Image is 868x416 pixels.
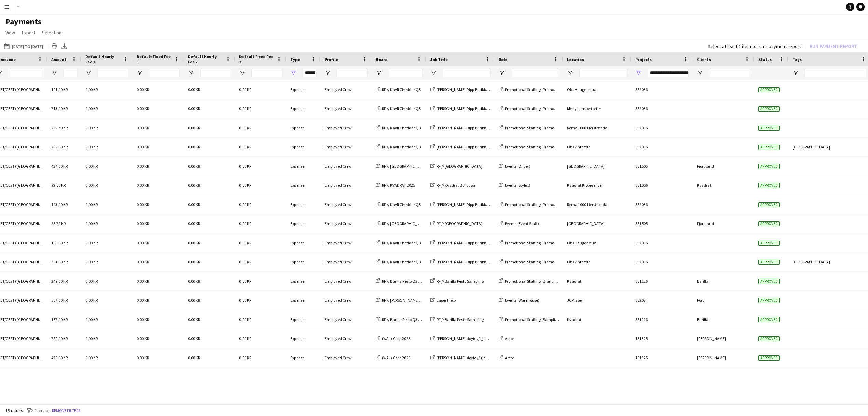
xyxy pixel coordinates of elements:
div: Meny Lambertseter [563,99,631,118]
div: 0.00 KR [184,214,235,233]
input: Board Filter Input [388,69,422,77]
button: Open Filter Menu [635,70,642,76]
button: Open Filter Menu [499,70,505,76]
a: Actor [499,355,514,360]
div: 0.00 KR [235,233,286,252]
a: RF // Barilla Pesto Sampling [430,317,484,322]
span: 651126 [635,278,648,284]
a: RF // Barilla Pesto Q3 2025 [376,317,426,322]
span: (WAL) Coop 2025 [382,355,410,360]
input: Clients Filter Input [709,69,750,77]
a: (WAL) Coop 2025 [376,355,410,360]
div: Employed Crew [320,118,372,137]
span: Default Fixed Fee 1 [137,54,171,64]
span: 652036 [635,144,648,149]
div: 0.00 KR [235,329,286,348]
div: [GEOGRAPHIC_DATA] [563,214,631,233]
span: 651505 [635,164,648,169]
span: Location [567,57,584,62]
a: View [3,28,18,37]
a: Lager hjelp [430,298,456,303]
span: Projects [635,57,652,62]
span: 143.00 KR [51,202,68,207]
div: 0.00 KR [184,195,235,214]
input: Default Fixed Fee 2 Filter Input [251,69,282,77]
a: Promotional Staffing (Brand Ambassadors) [499,278,580,284]
span: RF // Barilla Pesto Q3 2025 [382,317,426,322]
div: Obs Vinterbro [563,252,631,271]
a: Events (Event Staff) [499,221,539,226]
a: Promotional Staffing (Promotional Staff) [499,259,575,264]
a: [PERSON_NAME] Dipp Butikkaktivisering [430,106,507,111]
div: Expense [286,291,320,310]
input: Job Title Filter Input [443,69,491,77]
span: Status [758,57,772,62]
a: RF // Kavli Cheddar Q3 [376,106,421,111]
input: Location Filter Input [579,69,627,77]
button: Open Filter Menu [137,70,143,76]
div: Expense [286,118,320,137]
span: 652036 [635,259,648,264]
div: 0.00 KR [81,99,133,118]
div: Employed Crew [320,195,372,214]
div: Expense [286,80,320,99]
span: 86.70 KR [51,221,66,226]
input: Timezone Filter Input [9,69,43,77]
span: 652036 [635,87,648,92]
span: Approved [758,221,780,226]
div: 0.00 KR [133,80,184,99]
div: Kvadrat [563,272,631,290]
div: 0.00 KR [133,157,184,175]
div: 0.00 KR [184,118,235,137]
span: RF // KVADRAT 2025 [382,183,415,188]
button: Open Filter Menu [85,70,92,76]
div: 0.00 KR [81,176,133,195]
div: 0.00 KR [235,80,286,99]
div: Select at least 1 item to run a payment report [708,43,801,49]
div: 0.00 KR [81,310,133,329]
div: Expense [286,348,320,367]
span: RF // Kavli Cheddar Q3 [382,144,421,149]
span: [PERSON_NAME] Dipp Butikkaktivisering [437,240,507,245]
div: Obs Vinterbro [563,138,631,156]
div: Expense [286,99,320,118]
span: [PERSON_NAME] Dipp Butikkaktivisering [437,259,507,264]
div: 0.00 KR [184,99,235,118]
div: JCP lager [563,291,631,310]
div: Employed Crew [320,233,372,252]
div: 0.00 KR [81,348,133,367]
button: Open Filter Menu [567,70,573,76]
input: Profile Filter Input [337,69,368,77]
div: Employed Crew [320,214,372,233]
span: 651505 [635,221,648,226]
div: 0.00 KR [81,329,133,348]
a: RF // [GEOGRAPHIC_DATA] [430,221,482,226]
span: Kvadrat [697,183,711,188]
span: Promotional Staffing (Promotional Staff) [505,259,575,264]
span: [PERSON_NAME] Dipp Butikkaktivisering [437,202,507,207]
span: Promotional Staffing (Promotional Staff) [505,106,575,111]
div: Kvadrat Kjøpesenter [563,176,631,195]
div: Expense [286,176,320,195]
span: 652036 [635,202,648,207]
div: [GEOGRAPHIC_DATA] [563,157,631,175]
a: [PERSON_NAME] Dipp Butikkaktivisering [430,259,507,264]
a: Promotional Staffing (Promotional Staff) [499,106,575,111]
span: RF // Kavli Cheddar Q3 [382,202,421,207]
div: Employed Crew [320,329,372,348]
div: Employed Crew [320,291,372,310]
a: Export [19,28,38,37]
app-action-btn: Print [50,42,58,50]
span: Events (Warehouse) [505,298,539,303]
a: Promotional Staffing (Promotional Staff) [499,240,575,245]
div: 0.00 KR [81,80,133,99]
div: 0.00 KR [133,99,184,118]
div: Expense [286,252,320,271]
div: Expense [286,329,320,348]
div: 0.00 KR [133,348,184,367]
a: RF // Kavli Cheddar Q3 [376,87,421,92]
a: Events (Warehouse) [499,298,539,303]
button: Open Filter Menu [793,70,799,76]
div: Employed Crew [320,138,372,156]
span: Approved [758,126,780,131]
